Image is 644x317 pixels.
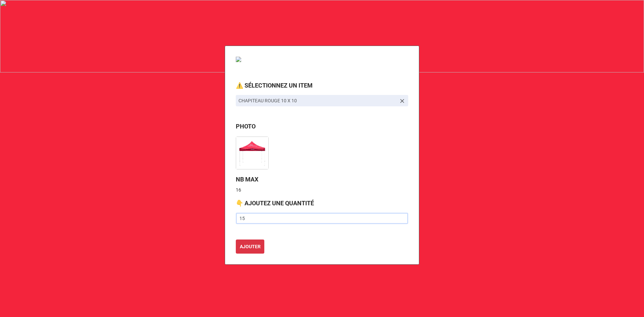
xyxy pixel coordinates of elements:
[236,134,274,169] div: 10X10ROUGE.jpg
[240,243,261,250] b: AJOUTER
[236,137,268,169] img: ZvZP7fSrxAhIir8HA_3Kyvgo77Qdgr2K7O2PuYhRY3M
[238,97,396,104] p: CHAPITEAU ROUGE 10 X 10
[236,240,264,254] button: AJOUTER
[236,57,303,62] img: VSJ_SERV_LOIS_SPORT_DEV_SOC.png
[236,123,256,130] b: PHOTO
[236,81,313,90] label: ⚠️ SÉLECTIONNEZ UN ITEM
[236,176,258,183] b: NB MAX
[236,187,408,193] p: 16
[236,199,314,208] label: 👇 AJOUTEZ UNE QUANTITÉ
